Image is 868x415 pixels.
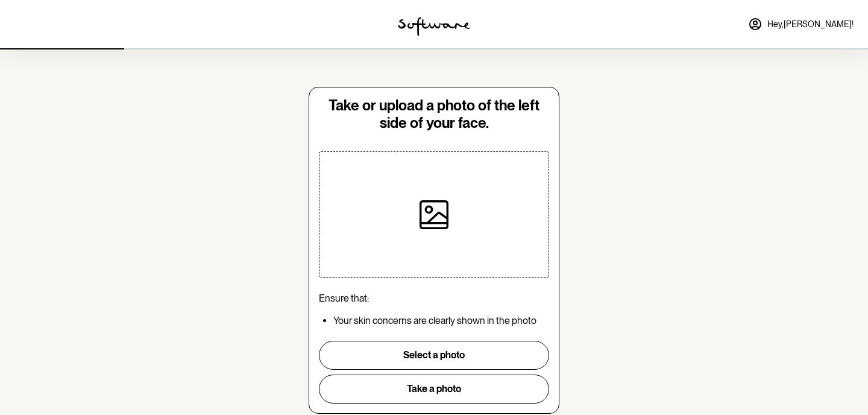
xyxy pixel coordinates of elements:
p: Your skin concerns are clearly shown in the photo [333,315,549,326]
a: Hey,[PERSON_NAME]! [741,10,861,39]
button: Select a photo [319,341,549,370]
button: Take a photo [319,375,549,404]
p: Ensure that: [319,293,549,304]
span: Hey, [PERSON_NAME] ! [767,19,854,30]
h1: Take or upload a photo of the left side of your face. [319,97,549,132]
img: software logo [398,17,470,36]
